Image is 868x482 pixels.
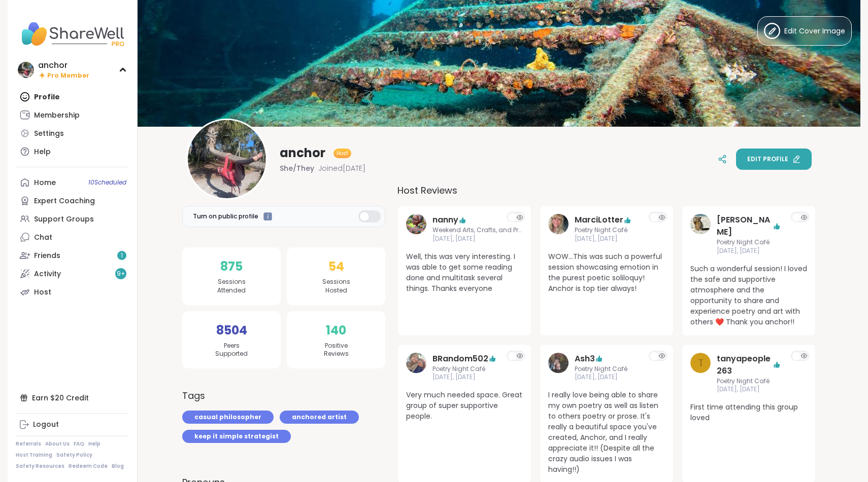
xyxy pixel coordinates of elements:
[432,226,523,235] span: Weekend Arts, Crafts, and Projects Body Doubling
[432,214,458,226] a: nanny
[182,389,205,402] h3: Tags
[717,247,781,255] span: [DATE], [DATE]
[121,251,123,260] span: 1
[34,287,51,298] div: Host
[33,420,59,430] div: Logout
[34,233,52,243] div: Chat
[16,389,129,407] div: Earn $20 Credit
[34,196,95,206] div: Expert Coaching
[38,60,89,71] div: anchor
[337,150,348,157] span: Host
[322,278,350,295] span: Sessions Hosted
[217,278,246,295] span: Sessions Attended
[717,385,781,394] span: [DATE], [DATE]
[280,163,314,173] span: She/They
[88,440,101,448] a: Help
[328,257,344,276] span: 54
[16,440,41,448] a: Referrals
[16,210,129,228] a: Support Groups
[575,214,623,226] a: MarciLotter
[16,106,129,124] a: Membership
[292,413,347,422] span: anchored artist
[406,353,426,373] img: BRandom502
[16,246,129,265] a: Friends1
[432,353,488,365] a: BRandom502
[194,413,261,422] span: casual philosopher
[575,373,639,382] span: [DATE], [DATE]
[406,214,426,243] a: nanny
[548,353,569,382] a: Ash3
[16,228,129,246] a: Chat
[575,365,639,374] span: Poetry Night Café
[326,321,346,340] span: 140
[548,251,665,294] span: WOW…This was such a powerful session showcasing emotion in the purest poetic soliloquy! Anchor is...
[117,270,125,278] span: 9 +
[88,178,126,187] span: 10 Scheduled
[220,257,243,276] span: 875
[324,342,349,359] span: Positive Reviews
[690,214,711,255] a: spencer
[16,283,129,301] a: Host
[784,26,845,36] span: Edit Cover Image
[193,212,258,221] span: Turn on public profile
[34,110,80,121] div: Membership
[548,214,569,234] img: MarciLotter
[575,235,639,243] span: [DATE], [DATE]
[47,71,89,80] span: Pro Member
[717,377,781,386] span: Poetry Night Café
[318,163,365,173] span: Joined [DATE]
[432,235,523,243] span: [DATE], [DATE]
[16,265,129,283] a: Activity9+
[406,214,426,234] img: nanny
[406,251,523,294] span: Well, this was very interesting. I was able to get some reading done and multitask several things...
[690,402,807,423] span: First time attending this group loved
[690,214,711,234] img: spencer
[406,353,426,382] a: BRandom502
[548,353,569,373] img: Ash3
[34,129,64,139] div: Settings
[717,353,773,377] a: tanyapeople263
[690,264,807,327] span: Such a wonderful session! I loved the safe and supportive atmosphere and the opportunity to share...
[34,178,56,188] div: Home
[263,212,272,221] iframe: Spotlight
[215,342,248,359] span: Peers Supported
[16,142,129,161] a: Help
[74,440,84,448] a: FAQ
[575,226,639,235] span: Poetry Night Café
[280,145,325,161] span: anchor
[194,432,279,441] span: keep it simple strategist
[34,214,94,225] div: Support Groups
[16,16,129,52] img: ShareWell Nav Logo
[34,147,51,157] div: Help
[548,390,665,475] span: I really love being able to share my own poetry as well as listen to others poetry or prose. It's...
[16,416,129,434] a: Logout
[757,16,852,46] button: Edit Cover Image
[406,390,523,422] span: Very much needed space. Great group of super supportive people.
[548,214,569,243] a: MarciLotter
[16,173,129,192] a: Home10Scheduled
[736,149,812,170] button: Edit profile
[56,452,92,459] a: Safety Policy
[16,192,129,210] a: Expert Coaching
[717,238,781,247] span: Poetry Night Café
[690,353,711,394] a: t
[69,463,108,470] a: Redeem Code
[16,463,64,470] a: Safety Resources
[16,452,52,459] a: Host Training
[575,353,595,365] a: Ash3
[34,251,60,261] div: Friends
[112,463,124,470] a: Blog
[717,214,773,238] a: [PERSON_NAME]
[16,124,129,142] a: Settings
[747,155,788,164] span: Edit profile
[432,373,496,382] span: [DATE], [DATE]
[34,269,61,279] div: Activity
[188,120,266,198] img: anchor
[698,355,704,370] span: t
[432,365,496,374] span: Poetry Night Café
[216,321,247,340] span: 8504
[45,440,70,448] a: About Us
[18,62,34,78] img: anchor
